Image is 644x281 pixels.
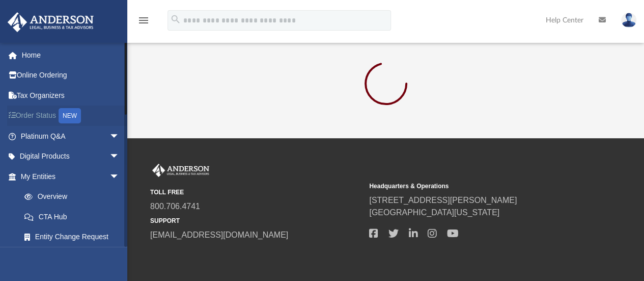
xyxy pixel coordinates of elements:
[14,207,135,227] a: CTA Hub
[150,216,362,225] small: SUPPORT
[7,126,135,146] a: Platinum Q&Aarrow_drop_down
[109,146,130,167] span: arrow_drop_down
[150,202,200,211] a: 800.706.4741
[150,231,288,239] a: [EMAIL_ADDRESS][DOMAIN_NAME]
[7,146,135,167] a: Digital Productsarrow_drop_down
[7,166,135,187] a: My Entitiesarrow_drop_down
[14,227,135,247] a: Entity Change Request
[170,14,181,25] i: search
[137,19,150,27] a: menu
[150,164,211,177] img: Anderson Advisors Platinum Portal
[7,45,135,65] a: Home
[137,14,150,27] i: menu
[7,65,135,86] a: Online Ordering
[369,196,517,205] a: [STREET_ADDRESS][PERSON_NAME]
[7,85,135,106] a: Tax Organizers
[14,187,135,207] a: Overview
[59,108,81,123] div: NEW
[5,12,97,32] img: Anderson Advisors Platinum Portal
[7,106,135,126] a: Order StatusNEW
[109,126,130,147] span: arrow_drop_down
[109,166,130,187] span: arrow_drop_down
[369,208,499,217] a: [GEOGRAPHIC_DATA][US_STATE]
[369,182,581,191] small: Headquarters & Operations
[150,188,362,197] small: TOLL FREE
[621,13,636,28] img: User Pic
